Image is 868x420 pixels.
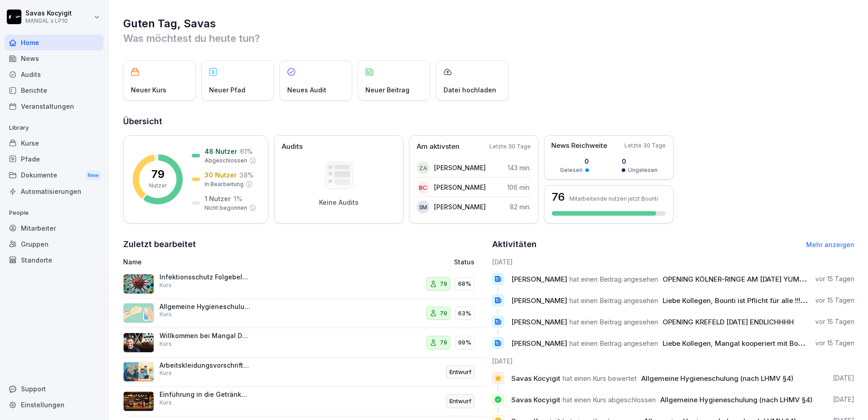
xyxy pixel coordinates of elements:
[560,166,583,174] p: Gelesen
[489,142,531,151] p: Letzte 30 Tage
[160,332,250,340] p: Willkommen bei Mangal Döner x LP10
[511,374,560,383] span: Savas Kocyigit
[628,166,658,174] p: Ungelesen
[123,115,854,128] h2: Übersicht
[319,198,359,207] p: Keine Audits
[5,35,104,51] a: Home
[551,141,607,151] p: News Reichweite
[239,170,254,180] p: 38 %
[563,374,637,383] span: hat einen Kurs bewertet
[458,309,471,318] p: 63%
[5,167,104,184] a: DokumenteNew
[25,10,72,17] p: Savas Kocyigit
[5,135,104,151] a: Kurse
[507,182,531,192] p: 106 min.
[123,31,854,46] p: Was möchtest du heute tun?
[123,16,854,31] h1: Guten Tag, Savas
[160,390,250,399] p: Einführung in die Getränkeangebot bei Mangal Döner
[5,206,104,220] p: People
[833,374,854,383] p: [DATE]
[5,183,104,199] div: Automatisierungen
[508,163,531,172] p: 143 min.
[492,356,855,366] h6: [DATE]
[123,387,486,416] a: Einführung in die Getränkeangebot bei Mangal DönerKursEntwurf
[5,82,104,98] a: Berichte
[569,195,658,202] p: Mitarbeitende nutzen jetzt Bounti
[205,194,231,203] p: 1 Nutzer
[815,274,854,283] p: vor 15 Tagen
[123,257,350,267] p: Name
[511,275,567,283] span: [PERSON_NAME]
[123,299,486,329] a: Allgemeine Hygieneschulung (nach LHMV §4)Kurs7963%
[417,181,429,194] div: BC
[560,157,589,166] p: 0
[5,151,104,167] a: Pfade
[5,252,104,268] a: Standorte
[287,85,326,95] p: Neues Audit
[234,194,242,203] p: 1 %
[123,362,154,382] img: fb1gkfo6bfjiaopu91h9jktb.png
[5,121,104,135] p: Library
[5,220,104,236] div: Mitarbeiter
[5,51,104,66] a: News
[5,381,104,397] div: Support
[440,338,447,347] p: 79
[641,374,793,383] span: Allgemeine Hygieneschulung (nach LHMV §4)
[510,202,531,212] p: 82 min.
[624,142,666,150] p: Letzte 30 Tage
[458,279,471,288] p: 68%
[5,98,104,114] a: Veranstaltungen
[5,236,104,252] a: Gruppen
[160,361,250,369] p: Arbeitskleidungsvorschriften für Mitarbeiter
[511,296,567,305] span: [PERSON_NAME]
[151,169,165,180] p: 79
[552,192,565,202] h3: 76
[123,328,486,358] a: Willkommen bei Mangal Döner x LP10Kurs7999%
[131,85,166,95] p: Neuer Kurs
[160,303,250,311] p: Allgemeine Hygieneschulung (nach LHMV §4)
[434,202,486,212] p: [PERSON_NAME]
[815,317,854,326] p: vor 15 Tagen
[240,147,253,156] p: 61 %
[160,273,250,281] p: Infektionsschutz Folgebelehrung (nach §43 IfSG)
[569,275,658,283] span: hat einen Beitrag angesehen
[85,170,101,181] div: New
[123,238,486,251] h2: Zuletzt bearbeitet
[209,85,245,95] p: Neuer Pfad
[417,142,459,152] p: Am aktivsten
[149,182,167,190] p: Nutzer
[492,257,855,267] h6: [DATE]
[123,333,154,353] img: x022m68my2ctsma9dgr7k5hg.png
[160,399,172,407] p: Kurs
[458,338,471,347] p: 99%
[660,395,813,404] span: Allgemeine Hygieneschulung (nach LHMV §4)
[5,167,104,184] div: Dokumente
[160,369,172,377] p: Kurs
[449,368,471,377] p: Entwurf
[160,310,172,319] p: Kurs
[365,85,409,95] p: Neuer Beitrag
[622,157,658,166] p: 0
[569,339,658,348] span: hat einen Beitrag angesehen
[205,170,237,180] p: 30 Nutzer
[492,238,537,251] h2: Aktivitäten
[417,162,429,174] div: ZA
[205,157,247,165] p: Abgeschlossen
[449,397,471,406] p: Entwurf
[663,318,794,326] span: OPENING KREFELD [DATE] ENDLICHHHH
[205,180,244,188] p: In Bearbeitung
[417,201,429,213] div: SM
[511,318,567,326] span: [PERSON_NAME]
[25,18,72,24] p: MANGAL x LP10
[833,395,854,404] p: [DATE]
[205,204,247,212] p: Nicht begonnen
[5,66,104,82] a: Audits
[123,274,154,294] img: entcvvv9bcs7udf91dfe67uz.png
